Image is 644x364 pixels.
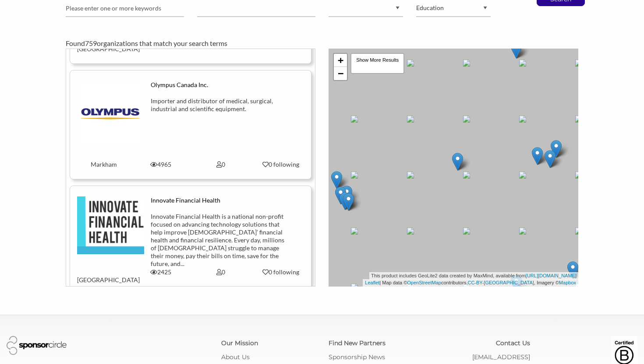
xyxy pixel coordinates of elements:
[329,339,386,347] a: Find New Partners
[257,161,304,168] div: 0 following
[71,268,131,284] div: [GEOGRAPHIC_DATA]
[329,353,385,361] a: Sponsorship News
[221,353,250,361] a: About Us
[191,268,251,276] div: 0
[496,339,530,347] a: Contact Us
[71,161,131,168] div: Markham
[334,67,347,80] a: Zoom out
[77,196,144,254] img: twyk7doqx6r30wxruhue
[131,268,191,276] div: 2425
[257,268,304,276] div: 0 following
[559,280,576,285] a: Mapbox
[151,213,291,268] div: Innovate Financial Health is a national non-profit focused on advancing technology solutions that...
[151,81,291,89] div: Olympus Canada Inc.
[221,339,258,347] a: Our Mission
[7,336,67,355] img: Sponsor Circle Logo
[334,54,347,67] a: Zoom in
[365,280,379,285] a: Leaflet
[363,279,578,287] div: | Map data © contributors, , Imagery ©
[78,81,143,147] img: qclo2eng8r6gqeg7dqf3
[350,53,404,74] div: Show More Results
[191,161,251,168] div: 0
[85,39,97,47] span: 759
[77,196,304,284] a: Innovate Financial Health Innovate Financial Health is a national non-profit focused on advancing...
[526,273,577,278] a: [URL][DOMAIN_NAME]
[131,161,191,168] div: 4965
[151,196,291,204] div: Innovate Financial Health
[151,97,291,125] div: Importer and distributor of medical, surgical, industrial and scientific equipment.
[369,272,578,280] div: This product includes GeoLite2 data created by MaxMind, available from
[407,280,441,285] a: OpenStreetMap
[467,280,534,285] a: CC-BY-[GEOGRAPHIC_DATA]
[66,38,578,49] div: Found organizations that match your search terms
[77,81,304,168] a: Olympus Canada Inc. Importer and distributor of medical, surgical, industrial and scientific equi...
